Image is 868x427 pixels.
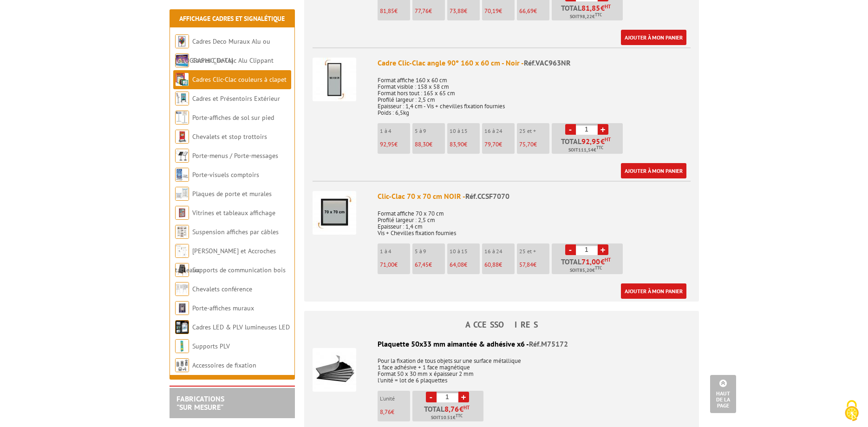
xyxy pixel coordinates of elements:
[175,225,189,239] img: Suspension affiches par câbles
[840,399,863,422] img: Cookies (fenêtre modale)
[598,124,608,135] a: +
[175,130,189,144] img: Chevalets et stop trottoirs
[595,265,602,270] sup: TTC
[431,414,463,421] span: Soit €
[380,395,410,402] p: L'unité
[450,8,480,14] p: €
[595,12,602,17] sup: TTC
[378,191,691,202] div: Clic-Clac 70 x 70 cm NOIR -
[192,304,254,312] a: Porte-affiches muraux
[415,261,429,269] span: 67,45
[581,258,600,265] span: 71,00
[192,323,290,331] a: Cadres LED & PLV lumineuses LED
[578,146,594,154] span: 111,54
[519,128,549,134] p: 25 et +
[175,168,189,182] img: Porte-visuels comptoirs
[304,320,699,329] h4: ACCESSOIRES
[484,141,515,148] p: €
[605,136,611,143] sup: HT
[415,141,445,148] p: €
[313,348,356,392] img: Plaquette 50x33 mm aimantée & adhésive x6
[192,209,275,217] a: Vitrines et tableaux affichage
[192,190,272,198] a: Plaques de porte et murales
[484,8,515,14] p: €
[484,261,499,269] span: 60,88
[192,75,287,84] a: Cadres Clic-Clac couleurs à clapet
[450,128,480,134] p: 10 à 15
[380,408,391,416] span: 8,76
[450,248,480,255] p: 10 à 15
[175,37,270,65] a: Cadres Deco Muraux Alu ou [GEOGRAPHIC_DATA]
[450,262,480,268] p: €
[710,375,736,413] a: Haut de la page
[519,8,549,14] p: €
[580,267,592,274] span: 85,20
[554,258,623,274] p: Total
[380,248,410,255] p: 1 à 4
[415,128,445,134] p: 5 à 9
[600,258,605,265] span: €
[313,339,691,349] div: Plaquette 50x33 mm aimantée & adhésive x6 -
[192,171,259,179] a: Porte-visuels comptoirs
[380,140,394,148] span: 92,95
[484,248,515,255] p: 16 à 24
[554,138,623,154] p: Total
[570,267,602,274] span: Soit €
[175,34,189,48] img: Cadres Deco Muraux Alu ou Bois
[444,405,470,413] span: €
[175,206,189,220] img: Vitrines et tableaux affichage
[568,146,603,154] span: Soit €
[835,395,868,427] button: Cookies (fenêtre modale)
[415,405,483,421] p: Total
[554,4,623,20] p: Total
[175,282,189,296] img: Chevalets conférence
[596,145,603,150] sup: TTC
[313,191,356,235] img: Clic-Clac 70 x 70 cm NOIR
[450,141,480,148] p: €
[519,261,533,269] span: 57,84
[192,56,274,65] a: Cadres Clic-Clac Alu Clippant
[179,14,285,23] a: Affichage Cadres et Signalétique
[175,92,189,105] img: Cadres et Présentoirs Extérieur
[380,128,410,134] p: 1 à 4
[415,248,445,255] p: 5 à 9
[175,301,189,315] img: Porte-affiches muraux
[580,13,592,20] span: 98,22
[192,285,252,293] a: Chevalets conférence
[426,392,437,402] a: -
[519,7,534,15] span: 66,69
[192,228,279,236] a: Suspension affiches par câbles
[529,339,568,348] span: Réf.M75172
[621,30,686,45] a: Ajouter à mon panier
[456,413,463,418] sup: TTC
[192,342,230,350] a: Supports PLV
[175,320,189,334] img: Cadres LED & PLV lumineuses LED
[192,361,256,369] a: Accessoires de fixation
[463,404,470,411] sup: HT
[415,7,429,15] span: 77,76
[524,58,571,67] span: Réf.VAC963NR
[415,140,429,148] span: 88,30
[415,8,445,14] p: €
[313,351,691,384] p: Pour la fixation de tous objets sur une surface métallique 1 face adhésive + 1 face magnétique Fo...
[450,7,464,15] span: 73,88
[570,13,602,20] span: Soit €
[565,244,576,255] a: -
[192,94,280,103] a: Cadres et Présentoirs Extérieur
[605,256,611,263] sup: HT
[313,58,356,101] img: Cadre Clic-Clac angle 90° 160 x 60 cm - Noir
[600,4,605,12] span: €
[519,262,549,268] p: €
[175,247,276,274] a: [PERSON_NAME] et Accroches tableaux
[444,405,459,413] span: 8,76
[598,244,608,255] a: +
[600,138,605,145] span: €
[621,163,686,178] a: Ajouter à mon panier
[176,394,224,412] a: FABRICATIONS"Sur Mesure"
[175,339,189,353] img: Supports PLV
[380,409,410,415] p: €
[484,262,515,268] p: €
[519,140,534,148] span: 75,70
[175,187,189,201] img: Plaques de porte et murales
[378,58,691,68] div: Cadre Clic-Clac angle 90° 160 x 60 cm - Noir -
